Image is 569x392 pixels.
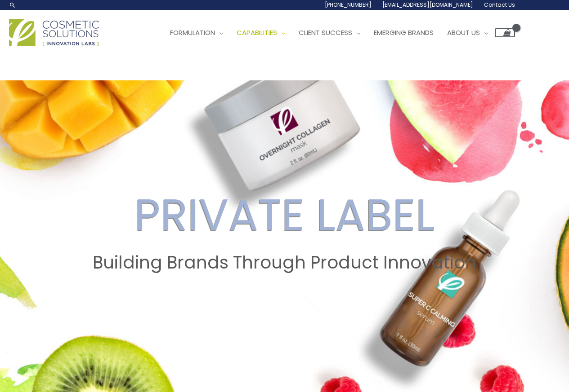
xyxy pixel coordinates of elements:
[237,28,277,37] span: Capabilities
[9,189,560,242] h2: PRIVATE LABEL
[382,1,473,9] span: [EMAIL_ADDRESS][DOMAIN_NAME]
[9,1,16,9] a: Search icon link
[292,19,367,46] a: Client Success
[447,28,480,37] span: About Us
[157,19,515,46] nav: Site Navigation
[163,19,230,46] a: Formulation
[374,28,434,37] span: Emerging Brands
[230,19,292,46] a: Capabilities
[367,19,440,46] a: Emerging Brands
[484,1,515,9] span: Contact Us
[9,252,560,273] h2: Building Brands Through Product Innovation
[325,1,372,9] span: [PHONE_NUMBER]
[170,28,215,37] span: Formulation
[9,19,99,46] img: Cosmetic Solutions Logo
[299,28,352,37] span: Client Success
[495,28,515,37] a: View Shopping Cart, empty
[440,19,495,46] a: About Us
